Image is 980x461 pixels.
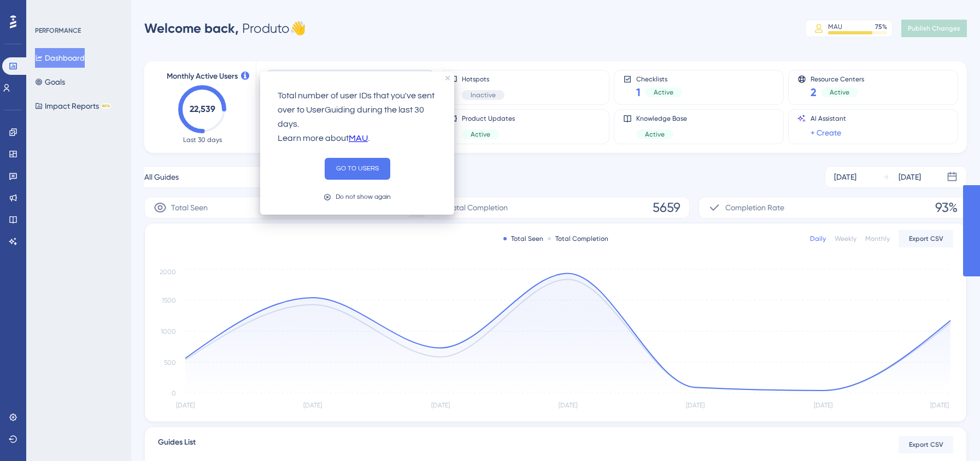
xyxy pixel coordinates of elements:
span: Hotspots [462,75,504,84]
tspan: 500 [164,359,176,367]
span: Total Seen [171,201,208,214]
button: Publish Changes [901,20,967,37]
a: MAU [349,132,368,146]
div: [DATE] [834,170,856,184]
span: Resource Centers [811,75,864,82]
span: Active [830,88,849,97]
tspan: [DATE] [176,401,195,409]
tspan: 2000 [160,268,176,276]
span: 2 [811,85,817,100]
span: Guides List [158,436,196,453]
tspan: [DATE] [930,401,949,409]
span: Product Updates [462,114,515,123]
div: PERFORMANCE [35,26,81,35]
tspan: [DATE] [559,401,577,409]
tspan: [DATE] [686,401,705,409]
button: Export CSV [899,230,953,247]
button: Impact ReportsBETA [35,96,111,116]
div: Monthly [865,234,890,243]
span: Publish Changes [908,24,960,33]
div: [DATE] [899,170,921,184]
span: Export CSV [909,234,943,243]
span: 1 [636,85,641,100]
tspan: [DATE] [814,401,832,409]
span: Total Completion [448,201,508,214]
span: Active [654,88,673,97]
p: Total number of user IDs that you've sent over to UserGuiding during the last 30 days. [278,89,437,132]
text: 22,539 [190,104,215,114]
div: close tooltip [445,76,450,80]
button: Goals [35,72,65,92]
span: Inactive [471,91,496,99]
div: Weekly [835,234,856,243]
div: Produto 👋 [144,20,306,37]
div: Total Completion [548,234,608,243]
tspan: [DATE] [431,401,450,409]
span: Completion Rate [725,201,784,214]
span: Monthly Active Users [167,70,238,83]
div: MAU [828,22,842,31]
div: 75 % [875,22,887,31]
button: Dashboard [35,48,85,68]
span: 93% [935,199,958,216]
span: AI Assistant [811,114,846,123]
span: Export CSV [909,440,943,449]
span: 5659 [653,199,680,216]
span: Knowledge Base [636,114,687,123]
a: + Create [811,126,841,139]
span: Checklists [636,75,682,82]
button: All Guides [144,166,339,188]
button: Export CSV [899,436,953,453]
p: Learn more about . [278,132,437,146]
span: Welcome back, [144,20,239,36]
span: Active [471,130,490,139]
div: BETA [101,103,111,109]
tspan: 1000 [161,328,176,335]
div: Total Seen [503,234,543,243]
div: Daily [810,234,826,243]
span: Last 30 days [183,135,222,144]
span: Active [645,130,665,139]
button: GO TO USERS [325,158,390,180]
tspan: 1500 [162,297,176,304]
iframe: UserGuiding AI Assistant Launcher [934,418,967,451]
tspan: 0 [172,389,176,397]
span: All Guides [144,170,179,184]
tspan: [DATE] [303,401,322,409]
div: Do not show again [336,192,391,202]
